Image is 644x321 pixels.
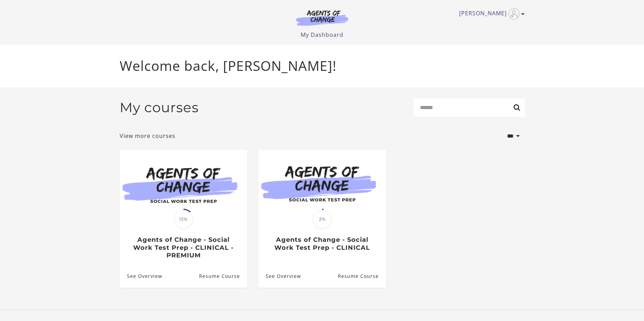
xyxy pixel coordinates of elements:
p: Welcome back, [PERSON_NAME]! [120,56,525,76]
img: Agents of Change Logo [289,10,355,26]
a: Agents of Change - Social Work Test Prep - CLINICAL: Resume Course [337,265,386,287]
a: Agents of Change - Social Work Test Prep - CLINICAL - PREMIUM: Resume Course [199,265,247,287]
a: View more courses [120,132,175,140]
span: 2% [313,210,332,229]
h3: Agents of Change - Social Work Test Prep - CLINICAL - PREMIUM [127,236,240,260]
a: Toggle menu [459,8,521,19]
a: Agents of Change - Social Work Test Prep - CLINICAL: See Overview [258,265,301,287]
h3: Agents of Change - Social Work Test Prep - CLINICAL [266,236,378,252]
h2: My courses [120,99,199,116]
span: 12% [174,210,193,229]
a: Agents of Change - Social Work Test Prep - CLINICAL - PREMIUM: See Overview [120,265,162,287]
a: My Dashboard [301,31,343,39]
